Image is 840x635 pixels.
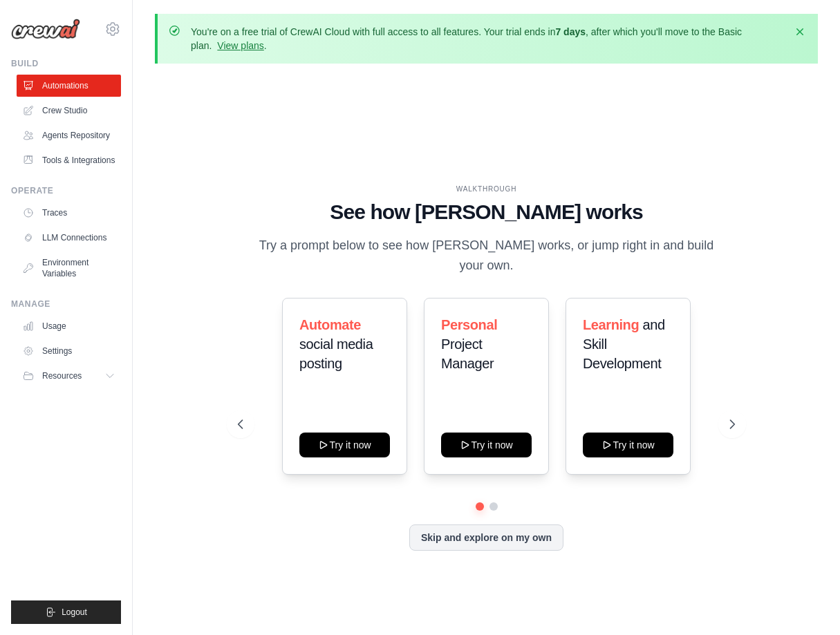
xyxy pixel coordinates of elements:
h1: See how [PERSON_NAME] works [238,200,735,225]
img: Logo [11,19,80,39]
span: Logout [62,607,87,618]
p: Try a prompt below to see how [PERSON_NAME] works, or jump right in and build your own. [254,236,719,276]
a: Environment Variables [17,252,121,285]
span: and Skill Development [583,317,665,371]
span: social media posting [299,337,373,371]
span: Resources [42,370,82,381]
a: LLM Connections [17,227,121,249]
strong: 7 days [555,26,586,37]
p: You're on a free trial of CrewAI Cloud with full access to all features. Your trial ends in , aft... [191,25,785,53]
button: Logout [11,600,121,624]
iframe: Chat Widget [771,569,840,635]
a: View plans [217,40,263,51]
a: Usage [17,315,121,337]
a: Automations [17,75,121,97]
button: Skip and explore on my own [409,524,563,551]
span: Learning [583,317,639,332]
a: Settings [17,340,121,362]
button: Resources [17,365,121,387]
a: Crew Studio [17,99,121,122]
div: Operate [11,185,121,196]
button: Try it now [583,433,673,457]
span: Automate [299,317,361,332]
a: Traces [17,202,121,224]
button: Try it now [299,433,390,457]
div: Manage [11,298,121,310]
div: Build [11,58,121,69]
button: Try it now [441,433,532,457]
span: Personal [441,317,497,332]
a: Tools & Integrations [17,149,121,171]
span: Project Manager [441,337,494,371]
div: WALKTHROUGH [238,184,735,194]
a: Agents Repository [17,124,121,146]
